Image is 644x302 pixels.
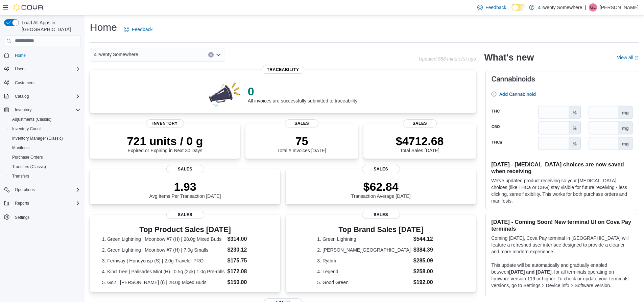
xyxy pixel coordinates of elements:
span: Operations [12,186,80,194]
span: Purchase Orders [9,153,80,161]
span: Operations [15,187,35,192]
span: Customers [15,80,34,86]
dt: 3. Rythm [317,257,410,264]
span: Reports [12,199,80,207]
button: Inventory Manager (Classic) [7,134,83,143]
span: Sales [362,211,400,219]
span: Inventory [146,119,184,127]
span: Catalog [12,92,80,100]
dt: 5. Go2 | [PERSON_NAME] (I) | 28.0g Mixed Buds [102,279,225,286]
h3: [DATE] - Coming Soon! New terminal UI on Cova Pay terminals [491,218,631,232]
a: Transfers (Classic) [9,163,49,171]
p: 721 units / 0 g [127,134,203,148]
dd: $285.09 [413,257,445,265]
button: Users [12,65,28,73]
a: Customers [12,79,37,87]
button: Adjustments (Classic) [7,115,83,124]
div: Total Sales [DATE] [396,134,444,153]
dd: $384.39 [413,246,445,254]
dt: 3. Fernway | Honeycrisp (S) | 2.0g Traveler PRO [102,257,225,264]
span: Settings [12,213,80,221]
button: Transfers (Classic) [7,162,83,171]
span: Inventory Count [12,126,41,132]
button: Catalog [12,92,31,100]
div: Avg Items Per Transaction [DATE] [149,180,221,199]
dt: 5. Good Green [317,279,410,286]
a: Adjustments (Classic) [9,115,54,123]
span: Sales [285,119,319,127]
span: Feedback [485,4,506,11]
span: Adjustments (Classic) [12,117,51,122]
span: Sales [166,211,204,219]
span: Users [12,65,80,73]
span: Home [12,51,80,60]
nav: Complex example [4,48,80,240]
dd: $314.00 [227,235,268,243]
span: Manifests [12,145,29,150]
dd: $544.12 [413,235,445,243]
dt: 4. Legend [317,268,410,275]
p: | [585,3,586,11]
dt: 2. Green Lightning | Moonbow #7 (H) | 7.0g Smalls [102,247,225,253]
span: Inventory Manager (Classic) [12,136,63,141]
p: Coming [DATE], Cova Pay terminal in [GEOGRAPHIC_DATA] will feature a refreshed user interface des... [491,235,631,255]
button: Inventory [12,106,34,114]
div: All invoices are successfully submitted to traceability! [248,85,359,103]
span: Settings [15,215,29,220]
svg: External link [635,56,639,60]
button: Users [1,64,83,74]
div: Transaction Average [DATE] [351,180,411,199]
p: [PERSON_NAME] [600,3,639,11]
span: Inventory [12,106,80,114]
button: Purchase Orders [7,153,83,162]
p: $4712.68 [396,134,444,148]
button: Settings [1,212,83,222]
div: Total # Invoices [DATE] [277,134,326,153]
a: Purchase Orders [9,153,46,161]
span: Inventory Count [9,125,80,133]
button: Customers [1,78,83,88]
span: Dark Mode [511,11,512,11]
p: Updated 888 minute(s) ago [419,56,476,62]
input: Dark Mode [511,4,526,11]
div: Glenn Liebau [589,3,597,11]
dt: 4. Kind Tree | Palisades Mint (H) | 0.5g (2pk) 1.0g Pre-rolls [102,268,225,275]
button: Inventory [1,105,83,115]
span: Transfers [9,172,80,180]
span: Reports [15,201,29,206]
div: Expired or Expiring in Next 30 Days [127,134,203,153]
a: Manifests [9,144,32,152]
strong: [DATE] and [DATE] [509,269,551,275]
span: Load All Apps in [GEOGRAPHIC_DATA] [19,19,80,33]
p: 0 [248,85,359,98]
p: 1.93 [149,180,221,193]
dd: $172.08 [227,268,268,276]
p: This update will be automatically and gradually enabled between , for all terminals operating on ... [491,262,631,289]
img: Cova [14,4,44,11]
h2: What's new [484,52,534,63]
span: Adjustments (Classic) [9,115,80,123]
span: Sales [166,165,204,173]
dt: 1. Green Lightning [317,236,410,242]
button: Clear input [208,52,214,57]
button: Inventory Count [7,124,83,134]
a: Home [12,51,28,60]
button: Operations [12,186,38,194]
h3: [DATE] - [MEDICAL_DATA] choices are now saved when receiving [491,161,631,175]
h3: Top Brand Sales [DATE] [317,226,445,234]
p: $62.84 [351,180,411,193]
button: Operations [1,185,83,194]
p: 4Twenty Somewhere [538,3,582,11]
p: We've updated product receiving so your [MEDICAL_DATA] choices (like THCa or CBG) stay visible fo... [491,177,631,204]
span: 4Twenty Somewhere [94,50,138,59]
span: Transfers [12,173,29,179]
span: Transfers (Classic) [12,164,46,169]
button: Home [1,50,83,60]
a: Feedback [121,23,155,36]
span: Inventory [15,107,31,113]
dd: $192.00 [413,278,445,286]
button: Reports [1,199,83,208]
button: Reports [12,199,32,207]
span: Sales [403,119,437,127]
span: Inventory Manager (Classic) [9,134,80,142]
